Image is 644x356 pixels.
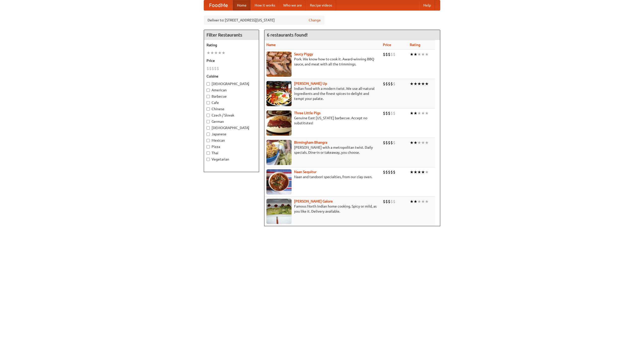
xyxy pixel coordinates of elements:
[207,43,256,48] h5: Rating
[306,0,336,10] a: Recipe videos
[207,158,210,161] input: Vegetarian
[217,66,219,71] li: $
[204,16,325,25] div: Deliver to: [STREET_ADDRESS][US_STATE]
[266,145,379,155] p: [PERSON_NAME] with a metropolitan twist. Daily specials. Dine-in or takeaway, you choose.
[417,110,421,116] li: ★
[383,199,385,204] li: $
[419,0,435,10] a: Help
[417,169,421,175] li: ★
[207,120,210,123] input: German
[267,32,308,37] ng-pluralize: 6 restaurants found!
[385,110,388,116] li: $
[393,81,395,87] li: $
[214,50,218,56] li: ★
[207,150,256,155] label: Thai
[417,81,421,87] li: ★
[279,0,306,10] a: Who we are
[207,139,210,142] input: Mexican
[294,140,327,144] a: Birmingham Bhangra
[383,81,385,87] li: $
[218,50,222,56] li: ★
[207,107,210,111] input: Chinese
[417,52,421,57] li: ★
[207,132,256,137] label: Japanese
[209,66,212,71] li: $
[421,81,425,87] li: ★
[207,133,210,136] input: Japanese
[421,199,425,204] li: ★
[385,199,388,204] li: $
[207,101,210,104] input: Cafe
[383,110,385,116] li: $
[388,81,390,87] li: $
[425,81,429,87] li: ★
[390,140,393,145] li: $
[294,82,327,86] a: [PERSON_NAME] Up
[421,140,425,145] li: ★
[207,50,210,56] li: ★
[207,95,210,98] input: Barbecue
[410,110,414,116] li: ★
[385,140,388,145] li: $
[309,18,321,23] a: Change
[414,81,417,87] li: ★
[204,0,233,10] a: FoodMe
[266,81,292,106] img: curryup.jpg
[410,199,414,204] li: ★
[383,140,385,145] li: $
[414,140,417,145] li: ★
[207,82,210,86] input: [DEMOGRAPHIC_DATA]
[204,30,259,40] h4: Filter Restaurants
[207,66,209,71] li: $
[410,169,414,175] li: ★
[207,144,256,149] label: Pizza
[207,151,210,155] input: Thai
[388,199,390,204] li: $
[210,50,214,56] li: ★
[390,169,393,175] li: $
[207,94,256,99] label: Barbecue
[414,169,417,175] li: ★
[421,52,425,57] li: ★
[417,140,421,145] li: ★
[388,52,390,57] li: $
[425,140,429,145] li: ★
[294,199,333,203] a: [PERSON_NAME] Galore
[266,140,292,165] img: bhangra.jpg
[294,170,316,174] b: Naan Sequitur
[390,52,393,57] li: $
[266,169,292,194] img: naansequitur.jpg
[207,125,256,130] label: [DEMOGRAPHIC_DATA]
[294,111,320,115] a: Three Little Pigs
[207,89,210,92] input: American
[393,52,395,57] li: $
[421,110,425,116] li: ★
[385,81,388,87] li: $
[385,52,388,57] li: $
[383,52,385,57] li: $
[266,115,379,126] p: Genuine East [US_STATE] barbecue. Accept no substitutes!
[207,114,210,117] input: Czech / Slovak
[266,52,292,77] img: saucy.jpg
[207,119,256,124] label: German
[388,169,390,175] li: $
[410,81,414,87] li: ★
[207,106,256,111] label: Chinese
[410,140,414,145] li: ★
[383,169,385,175] li: $
[207,126,210,130] input: [DEMOGRAPHIC_DATA]
[410,43,420,47] a: Rating
[390,81,393,87] li: $
[414,110,417,116] li: ★
[390,199,393,204] li: $
[390,110,393,116] li: $
[414,199,417,204] li: ★
[222,50,225,56] li: ★
[266,110,292,136] img: littlepigs.jpg
[207,138,256,143] label: Mexican
[393,110,395,116] li: $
